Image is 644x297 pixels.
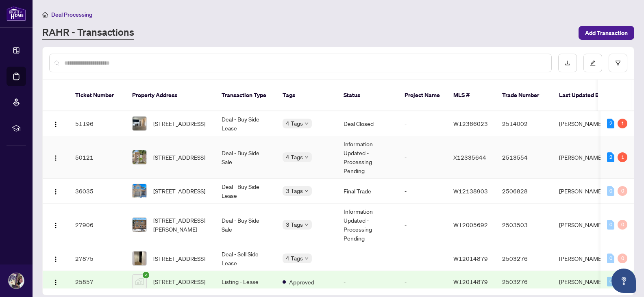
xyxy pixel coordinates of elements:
div: 2 [607,119,614,128]
td: - [398,204,447,246]
th: Transaction Type [215,80,276,111]
td: Information Updated - Processing Pending [337,204,398,246]
td: 2506828 [496,179,553,204]
td: 25857 [69,271,126,293]
td: - [398,136,447,179]
div: 2 [607,152,614,162]
span: download [565,60,570,66]
div: 1 [618,119,627,128]
td: - [398,246,447,271]
div: 0 [618,186,627,196]
th: Trade Number [496,80,553,111]
span: check-circle [143,272,149,278]
td: [PERSON_NAME] [553,111,614,136]
span: Deal Processing [51,11,92,18]
img: Logo [52,121,59,128]
div: 0 [618,220,627,230]
span: 4 Tags [286,152,303,162]
td: 2503276 [496,246,553,271]
img: thumbnail-img [133,117,146,130]
img: Logo [52,222,59,229]
th: Ticket Number [69,80,126,111]
span: X12335644 [453,154,486,161]
button: edit [583,54,602,72]
span: 3 Tags [286,220,303,229]
td: 2513554 [496,136,553,179]
td: Deal - Buy Side Lease [215,179,276,204]
td: - [337,271,398,293]
td: 27906 [69,204,126,246]
span: filter [615,60,621,66]
span: W12366023 [453,120,488,127]
img: Profile Icon [9,273,24,288]
button: filter [609,54,627,72]
td: Deal - Sell Side Lease [215,246,276,271]
span: [STREET_ADDRESS] [153,153,205,162]
span: [STREET_ADDRESS] [153,254,205,263]
td: [PERSON_NAME] [553,136,614,179]
td: Deal - Buy Side Lease [215,111,276,136]
td: Deal - Buy Side Sale [215,136,276,179]
td: - [398,179,447,204]
span: Add Transaction [585,26,628,39]
button: download [558,54,577,72]
button: Logo [49,275,62,288]
button: Add Transaction [579,26,634,40]
img: Logo [52,189,59,195]
td: Final Trade [337,179,398,204]
span: W12014879 [453,255,488,262]
td: [PERSON_NAME] [553,204,614,246]
span: [STREET_ADDRESS] [153,186,205,195]
button: Logo [49,117,62,130]
td: - [337,246,398,271]
td: 2503503 [496,204,553,246]
td: 27875 [69,246,126,271]
td: Deal Closed [337,111,398,136]
span: [STREET_ADDRESS] [153,119,205,128]
th: MLS # [447,80,496,111]
img: logo [7,6,26,21]
th: Tags [276,80,337,111]
td: 36035 [69,179,126,204]
td: [PERSON_NAME] [553,246,614,271]
th: Project Name [398,80,447,111]
th: Property Address [126,80,215,111]
div: 0 [607,186,614,196]
div: 1 [618,152,627,162]
img: thumbnail-img [133,251,146,265]
button: Logo [49,184,62,197]
td: 2514002 [496,111,553,136]
span: down [305,256,309,260]
td: [PERSON_NAME] [553,271,614,293]
div: 0 [607,220,614,230]
td: Deal - Buy Side Sale [215,204,276,246]
span: Approved [289,277,314,286]
td: 2503276 [496,271,553,293]
span: W12138903 [453,187,488,195]
th: Status [337,80,398,111]
td: Listing - Lease [215,271,276,293]
span: W12005692 [453,221,488,228]
span: home [42,12,48,17]
span: W12014879 [453,278,488,285]
span: down [305,189,309,193]
div: 0 [618,254,627,263]
td: - [398,271,447,293]
img: thumbnail-img [133,184,146,198]
td: 50121 [69,136,126,179]
td: - [398,111,447,136]
span: down [305,223,309,227]
span: [STREET_ADDRESS][PERSON_NAME] [153,216,209,234]
td: [PERSON_NAME] [553,179,614,204]
td: 51196 [69,111,126,136]
span: 3 Tags [286,186,303,195]
img: Logo [52,279,59,286]
button: Logo [49,151,62,164]
img: thumbnail-img [133,275,146,288]
img: Logo [52,256,59,262]
img: thumbnail-img [133,218,146,232]
img: thumbnail-img [133,150,146,164]
span: down [305,121,309,126]
span: edit [590,60,596,66]
div: 0 [607,254,614,263]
